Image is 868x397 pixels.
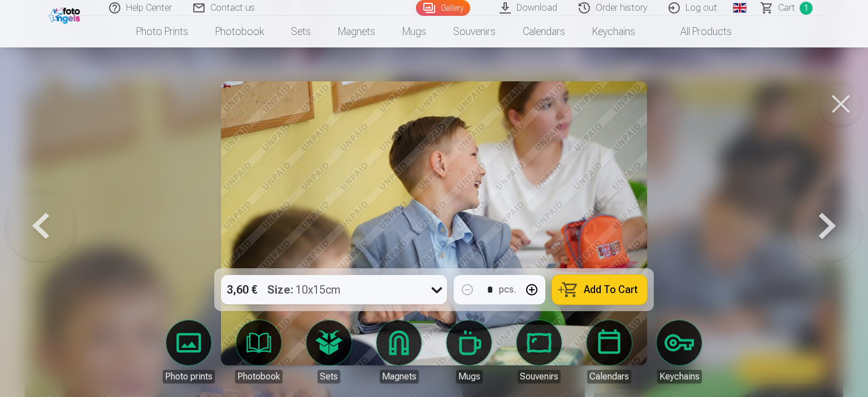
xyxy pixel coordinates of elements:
[649,16,745,47] a: All products
[367,320,431,383] a: Magnets
[440,16,509,47] a: Souvenirs
[648,320,711,383] a: Keychains
[437,320,501,383] a: Mugs
[456,370,483,383] div: Mugs
[518,370,561,383] div: Souvenirs
[380,370,419,383] div: Magnets
[509,16,579,47] a: Calendars
[579,16,649,47] a: Keychains
[587,370,631,383] div: Calendars
[578,320,641,383] a: Calendars
[800,2,813,15] span: 1
[584,285,638,295] span: Add To Cart
[221,275,263,304] div: 3,60 €
[389,16,440,47] a: Mugs
[324,16,389,47] a: Magnets
[657,370,702,383] div: Keychains
[157,320,220,383] a: Photo prints
[267,282,293,298] strong: Size :
[235,370,283,383] div: Photobook
[202,16,277,47] a: Photobook
[267,275,341,304] div: 10x15cm
[49,5,83,24] img: /fa1
[778,1,795,15] span: Сart
[277,16,324,47] a: Sets
[297,320,361,383] a: Sets
[507,320,571,383] a: Souvenirs
[227,320,290,383] a: Photobook
[163,370,215,383] div: Photo prints
[552,275,647,304] button: Add To Cart
[499,283,516,296] div: pcs.
[123,16,202,47] a: Photo prints
[318,370,340,383] div: Sets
